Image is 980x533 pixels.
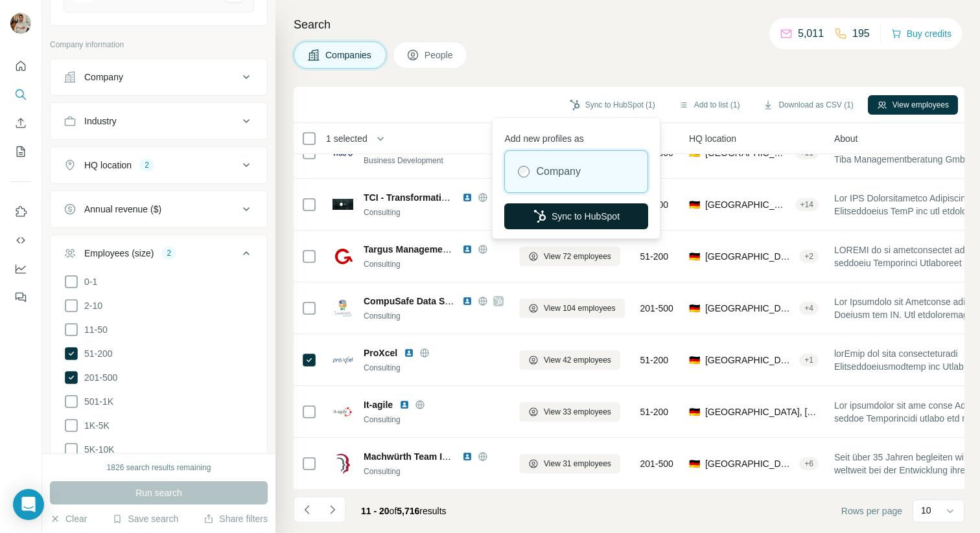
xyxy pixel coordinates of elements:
[425,49,454,62] span: People
[79,395,113,408] span: 501-1K
[799,302,819,314] div: + 4
[332,199,353,210] img: Logo of TCI - Transformation Consulting International
[79,419,110,432] span: 1K-5K
[364,207,504,218] div: Consulting
[84,115,117,128] div: Industry
[361,506,447,516] span: results
[364,244,501,255] span: Targus Management Consulting
[544,251,611,262] span: View 72 employees
[364,155,504,166] div: Business Development
[84,247,154,260] div: Employees (size)
[705,405,819,418] span: [GEOGRAPHIC_DATA], [GEOGRAPHIC_DATA]|[GEOGRAPHIC_DATA], Freie und Hansestadt
[640,354,669,367] span: 51-200
[107,462,211,473] div: 1826 search results remaining
[10,54,31,78] button: Quick start
[795,199,819,210] div: + 14
[364,296,492,306] span: CompuSafe Data Systems AG
[364,346,397,359] span: ProXcel
[332,453,353,474] img: Logo of Machwürth Team International
[705,250,794,263] span: [GEOGRAPHIC_DATA], [GEOGRAPHIC_DATA]
[364,451,494,462] span: Machwürth Team International
[544,406,611,418] span: View 33 employees
[364,258,504,270] div: Consulting
[397,506,419,516] span: 5,716
[689,198,700,211] span: 🇩🇪
[640,250,669,263] span: 51-200
[705,457,794,470] span: [GEOGRAPHIC_DATA], [GEOGRAPHIC_DATA]
[204,512,268,525] button: Share filters
[462,296,472,306] img: LinkedIn logo
[364,192,559,203] span: TCI - Transformation Consulting International
[294,16,964,34] h4: Search
[519,299,625,318] button: View 104 employees
[754,95,862,115] button: Download as CSV (1)
[921,504,931,517] p: 10
[84,71,123,84] div: Company
[841,505,902,517] span: Rows per page
[399,400,410,410] img: LinkedIn logo
[462,451,472,462] img: LinkedIn logo
[462,192,472,203] img: LinkedIn logo
[689,132,736,145] span: HQ location
[689,250,700,263] span: 🇩🇪
[10,257,31,280] button: Dashboard
[112,512,178,525] button: Save search
[544,458,611,470] span: View 31 employees
[50,512,87,525] button: Clear
[51,194,267,225] button: Annual revenue ($)
[364,362,504,374] div: Consulting
[364,466,504,477] div: Consulting
[799,354,819,366] div: + 1
[84,159,132,172] div: HQ location
[689,405,700,418] span: 🇩🇪
[10,286,31,309] button: Feedback
[10,229,31,252] button: Use Surfe API
[640,302,673,315] span: 201-500
[891,25,951,43] button: Buy credits
[519,454,620,473] button: View 31 employees
[79,371,117,384] span: 201-500
[50,39,268,51] p: Company information
[79,275,97,288] span: 0-1
[332,402,353,422] img: Logo of It-agile
[689,457,700,470] span: 🇩🇪
[364,310,504,322] div: Consulting
[326,132,367,145] span: 1 selected
[689,354,700,367] span: 🇩🇪
[404,348,414,358] img: LinkedIn logo
[10,111,31,135] button: Enrich CSV
[79,347,113,360] span: 51-200
[51,62,267,93] button: Company
[139,159,154,171] div: 2
[332,298,353,319] img: Logo of CompuSafe Data Systems AG
[519,350,620,370] button: View 42 employees
[640,405,669,418] span: 51-200
[364,414,504,425] div: Consulting
[536,164,580,179] label: Company
[320,497,345,523] button: Navigate to next page
[705,354,794,367] span: [GEOGRAPHIC_DATA], [GEOGRAPHIC_DATA]
[868,95,958,115] button: View employees
[705,302,794,315] span: [GEOGRAPHIC_DATA], [GEOGRAPHIC_DATA]|[GEOGRAPHIC_DATA]|[GEOGRAPHIC_DATA], Landeshauptstadt
[13,489,44,520] div: Open Intercom Messenger
[799,251,819,262] div: + 2
[519,402,620,422] button: View 33 employees
[361,506,390,516] span: 11 - 20
[79,443,115,456] span: 5K-10K
[834,132,858,145] span: About
[332,350,353,370] img: Logo of ProXcel
[51,238,267,274] button: Employees (size)2
[84,203,161,216] div: Annual revenue ($)
[519,247,620,266] button: View 72 employees
[51,150,267,181] button: HQ location2
[294,497,320,523] button: Navigate to previous page
[504,127,648,145] p: Add new profiles as
[670,95,749,115] button: Add to list (1)
[79,323,108,336] span: 11-50
[544,354,611,366] span: View 42 employees
[10,13,31,34] img: Avatar
[10,140,31,163] button: My lists
[544,302,616,314] span: View 104 employees
[799,458,819,470] div: + 6
[10,200,31,223] button: Use Surfe on LinkedIn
